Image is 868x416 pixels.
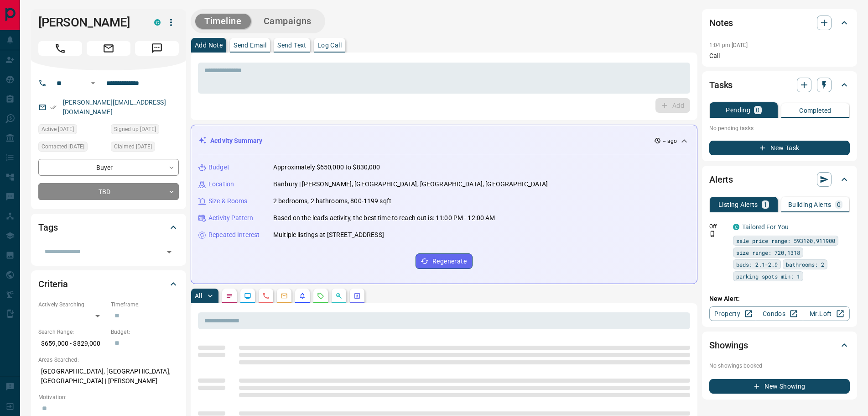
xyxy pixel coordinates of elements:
[208,213,253,223] p: Activity Pattern
[195,293,202,299] p: All
[736,260,778,269] span: beds: 2.1-2.9
[709,51,850,61] p: Call
[114,125,156,134] span: Signed up [DATE]
[208,196,248,206] p: Size & Rooms
[718,201,758,208] p: Listing Alerts
[786,260,824,269] span: bathrooms: 2
[742,223,789,231] a: Tailored For You
[38,220,57,235] h2: Tags
[726,107,750,113] p: Pending
[273,196,391,206] p: 2 bedrooms, 2 bathrooms, 800-1199 sqft
[50,104,57,111] svg: Email Verified
[317,42,342,48] p: Log Call
[353,292,361,300] svg: Agent Actions
[234,42,266,48] p: Send Email
[154,19,161,26] div: condos.ca
[63,99,166,116] a: [PERSON_NAME][EMAIL_ADDRESS][DOMAIN_NAME]
[736,248,800,257] span: size range: 720,1318
[663,137,677,145] p: -- ago
[42,142,84,151] span: Contacted [DATE]
[87,41,130,56] span: Email
[335,292,343,300] svg: Opportunities
[709,231,716,237] svg: Push Notification Only
[111,328,179,336] p: Budget:
[38,356,179,364] p: Areas Searched:
[38,277,68,291] h2: Criteria
[88,78,99,89] button: Open
[709,379,850,394] button: New Showing
[42,125,74,134] span: Active [DATE]
[38,15,140,30] h1: [PERSON_NAME]
[273,179,548,189] p: Banbury | [PERSON_NAME], [GEOGRAPHIC_DATA], [GEOGRAPHIC_DATA], [GEOGRAPHIC_DATA]
[195,14,251,29] button: Timeline
[273,230,384,240] p: Multiple listings at [STREET_ADDRESS]
[208,179,234,189] p: Location
[38,41,82,56] span: Call
[208,163,229,172] p: Budget
[262,292,270,300] svg: Calls
[208,230,260,240] p: Repeated Interest
[709,338,748,353] h2: Showings
[736,236,835,245] span: sale price range: 593100,911900
[111,142,179,154] div: Tue Sep 02 2025
[803,306,850,321] a: Mr.Loft
[38,336,106,351] p: $659,000 - $829,000
[38,183,179,200] div: TBD
[273,213,495,223] p: Based on the lead's activity, the best time to reach out is: 11:00 PM - 12:00 AM
[733,224,739,230] div: condos.ca
[756,306,803,321] a: Condos
[135,41,179,56] span: Message
[709,16,733,30] h2: Notes
[38,364,179,389] p: [GEOGRAPHIC_DATA], [GEOGRAPHIC_DATA], [GEOGRAPHIC_DATA] | [PERSON_NAME]
[38,124,106,137] div: Tue Sep 02 2025
[709,42,748,48] p: 1:04 pm [DATE]
[299,292,306,300] svg: Listing Alerts
[709,74,850,96] div: Tasks
[709,334,850,356] div: Showings
[198,132,690,149] div: Activity Summary-- ago
[709,362,850,370] p: No showings booked
[38,216,179,238] div: Tags
[38,393,179,401] p: Motivation:
[709,141,850,155] button: New Task
[317,292,324,300] svg: Requests
[38,159,179,176] div: Buyer
[756,107,759,113] p: 0
[277,42,307,48] p: Send Text
[111,124,179,137] div: Tue Sep 02 2025
[788,201,832,208] p: Building Alerts
[709,294,850,304] p: New Alert:
[709,172,733,187] h2: Alerts
[38,300,106,309] p: Actively Searching:
[837,201,841,208] p: 0
[799,107,832,114] p: Completed
[736,272,800,281] span: parking spots min: 1
[416,253,473,269] button: Regenerate
[764,201,767,208] p: 1
[709,12,850,34] div: Notes
[38,273,179,295] div: Criteria
[226,292,233,300] svg: Notes
[709,306,756,321] a: Property
[273,163,380,172] p: Approximately $650,000 to $830,000
[244,292,251,300] svg: Lead Browsing Activity
[111,300,179,309] p: Timeframe:
[163,246,176,258] button: Open
[38,142,106,154] div: Tue Sep 02 2025
[210,136,262,146] p: Activity Summary
[709,169,850,190] div: Alerts
[114,142,152,151] span: Claimed [DATE]
[255,14,321,29] button: Campaigns
[709,222,728,231] p: Off
[281,292,288,300] svg: Emails
[38,328,106,336] p: Search Range:
[195,42,223,48] p: Add Note
[709,121,850,135] p: No pending tasks
[709,78,733,92] h2: Tasks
